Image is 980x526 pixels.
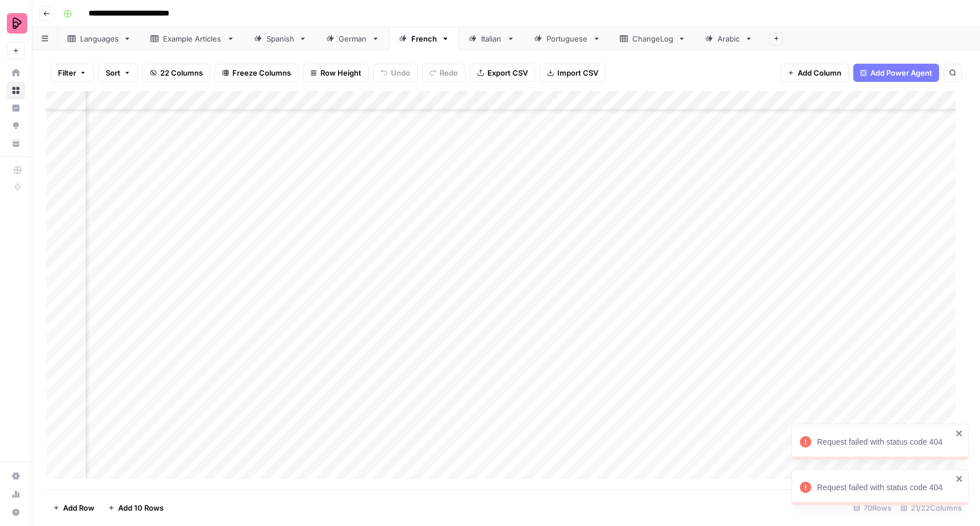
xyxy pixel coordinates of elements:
[163,33,222,44] div: Example Articles
[391,67,410,78] span: Undo
[718,33,740,44] div: Arabic
[316,27,389,50] a: German
[244,27,316,50] a: Spanish
[266,33,294,44] div: Spanish
[610,27,695,50] a: ChangeLog
[817,482,952,493] div: Request failed with status code 404
[58,27,141,50] a: Languages
[870,67,932,78] span: Add Power Agent
[160,67,203,78] span: 22 Columns
[320,67,361,78] span: Row Height
[58,67,76,78] span: Filter
[141,27,244,50] a: Example Articles
[7,81,25,100] a: Browse
[780,64,849,82] button: Add Column
[557,67,598,78] span: Import CSV
[7,503,25,521] button: Help + Support
[215,64,298,82] button: Freeze Columns
[481,33,502,44] div: Italian
[956,474,964,483] button: close
[7,117,25,135] a: Opportunities
[46,499,101,517] button: Add Row
[63,502,94,513] span: Add Row
[470,64,535,82] button: Export CSV
[547,33,588,44] div: Portuguese
[853,64,939,82] button: Add Power Agent
[303,64,369,82] button: Row Height
[143,64,210,82] button: 22 Columns
[373,64,418,82] button: Undo
[411,33,437,44] div: French
[524,27,610,50] a: Portuguese
[695,27,762,50] a: Arabic
[798,67,841,78] span: Add Column
[7,13,27,34] img: Preply Logo
[232,67,291,78] span: Freeze Columns
[459,27,524,50] a: Italian
[101,499,170,517] button: Add 10 Rows
[7,9,25,38] button: Workspace: Preply
[7,467,25,485] a: Settings
[7,64,25,82] a: Home
[389,27,459,50] a: French
[422,64,465,82] button: Redo
[632,33,673,44] div: ChangeLog
[98,64,138,82] button: Sort
[956,429,964,438] button: close
[339,33,367,44] div: German
[487,67,528,78] span: Export CSV
[7,134,25,152] a: Your Data
[540,64,606,82] button: Import CSV
[51,64,94,82] button: Filter
[817,436,952,448] div: Request failed with status code 404
[80,33,119,44] div: Languages
[7,485,25,503] a: Usage
[106,67,120,78] span: Sort
[440,67,458,78] span: Redo
[7,99,25,117] a: Insights
[118,502,164,513] span: Add 10 Rows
